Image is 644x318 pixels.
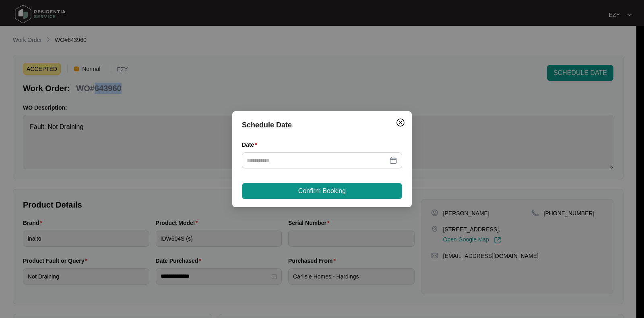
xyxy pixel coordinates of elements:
[396,118,405,127] img: closeCircle
[247,156,388,165] input: Date
[298,186,346,196] span: Confirm Booking
[242,183,402,199] button: Confirm Booking
[242,119,402,131] div: Schedule Date
[242,141,260,149] label: Date
[394,116,407,129] button: Close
